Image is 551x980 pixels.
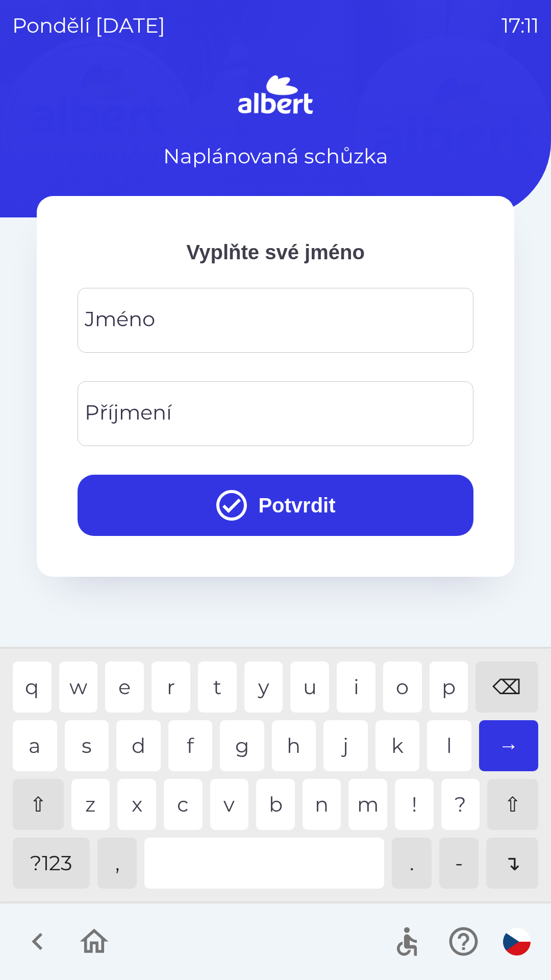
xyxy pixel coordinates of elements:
[502,10,539,41] p: 17:11
[78,237,473,267] p: Vyplňte své jméno
[37,71,514,120] img: Logo
[163,141,388,171] p: Naplánovaná schůzka
[78,475,473,536] button: Potvrdit
[12,10,165,41] p: pondělí [DATE]
[503,928,531,955] img: cs flag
